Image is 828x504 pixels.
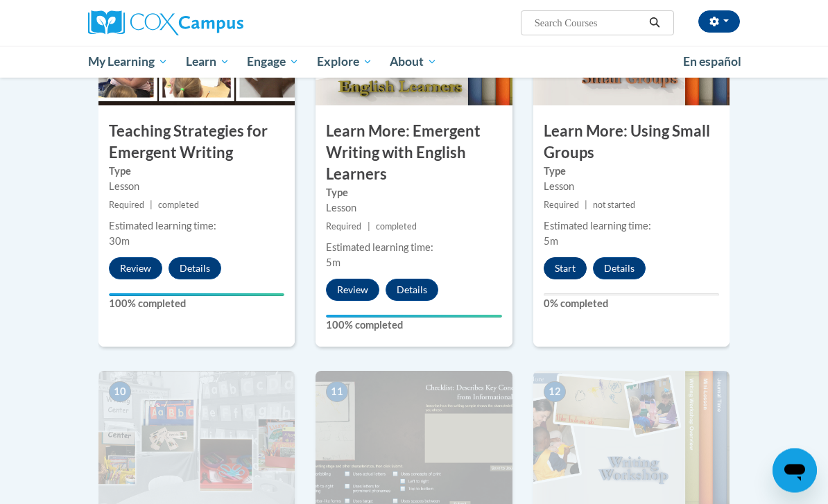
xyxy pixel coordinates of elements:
[326,222,361,232] span: Required
[644,15,665,31] button: Search
[674,47,750,76] a: En español
[317,53,372,70] span: Explore
[88,10,243,35] img: Cox Campus
[326,186,501,201] label: Type
[544,164,719,180] label: Type
[109,258,162,280] button: Review
[109,236,130,247] span: 30m
[326,318,501,333] label: 100% completed
[98,121,295,164] h3: Teaching Strategies for Emergent Writing
[326,241,501,256] div: Estimated learning time:
[109,180,284,195] div: Lesson
[585,200,587,211] span: |
[177,46,239,78] a: Learn
[186,53,230,70] span: Learn
[326,201,501,216] div: Lesson
[308,46,381,78] a: Explore
[698,10,740,33] button: Account Settings
[773,449,817,493] iframe: Button to launch messaging window
[88,53,168,70] span: My Learning
[326,382,348,403] span: 11
[109,164,284,180] label: Type
[544,219,719,234] div: Estimated learning time:
[390,53,437,70] span: About
[238,46,308,78] a: Engage
[158,200,199,211] span: completed
[316,121,512,185] h3: Learn More: Emergent Writing with English Learners
[109,200,144,211] span: Required
[376,222,417,232] span: completed
[683,54,741,69] span: En español
[386,279,438,302] button: Details
[326,257,340,269] span: 5m
[88,10,291,35] a: Cox Campus
[533,121,730,164] h3: Learn More: Using Small Groups
[247,53,299,70] span: Engage
[368,222,370,232] span: |
[109,382,131,403] span: 10
[78,46,750,78] div: Main menu
[109,297,284,312] label: 100% completed
[544,258,587,280] button: Start
[544,382,566,403] span: 12
[593,200,635,211] span: not started
[544,200,579,211] span: Required
[169,258,221,280] button: Details
[381,46,447,78] a: About
[326,315,501,318] div: Your progress
[79,46,177,78] a: My Learning
[109,219,284,234] div: Estimated learning time:
[533,15,644,31] input: Search Courses
[593,258,646,280] button: Details
[544,236,558,247] span: 5m
[109,294,284,297] div: Your progress
[326,279,379,302] button: Review
[544,180,719,195] div: Lesson
[150,200,153,211] span: |
[544,297,719,312] label: 0% completed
